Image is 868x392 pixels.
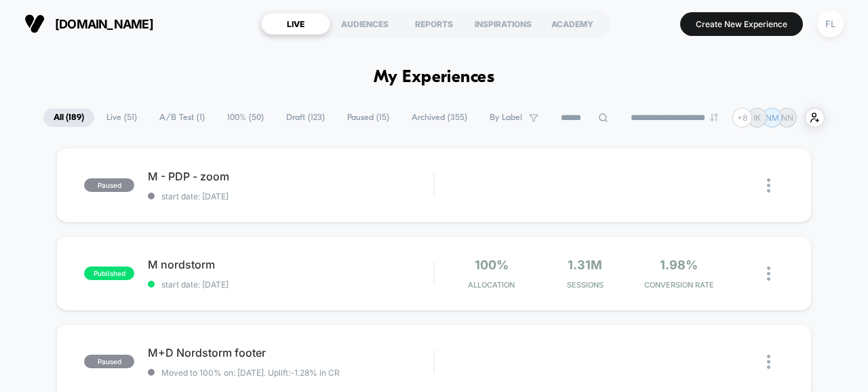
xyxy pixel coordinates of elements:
[469,13,538,35] div: INSPIRATIONS
[399,13,469,35] div: REPORTS
[817,11,844,37] div: FL
[84,178,134,192] span: paused
[710,113,718,121] img: end
[96,109,147,127] span: Live ( 51 )
[568,258,602,272] span: 1.31M
[475,258,509,272] span: 100%
[148,170,433,183] span: M - PDP - zoom
[753,113,761,123] p: IK
[767,178,770,193] img: close
[217,109,274,127] span: 100% ( 50 )
[660,258,698,272] span: 1.98%
[84,355,134,368] span: paused
[337,109,399,127] span: Paused ( 15 )
[766,113,779,123] p: NM
[161,368,340,378] span: Moved to 100% on: [DATE] . Uplift: -1.28% in CR
[43,109,94,127] span: All ( 189 )
[767,267,770,281] img: close
[468,280,515,290] span: Allocation
[148,279,433,290] span: start date: [DATE]
[781,113,793,123] p: NN
[148,191,433,201] span: start date: [DATE]
[542,280,629,290] span: Sessions
[635,280,722,290] span: CONVERSION RATE
[20,13,157,35] button: [DOMAIN_NAME]
[84,267,134,280] span: published
[330,13,399,35] div: AUDIENCES
[148,346,433,359] span: M+D Nordstorm footer
[538,13,607,35] div: ACADEMY
[401,109,477,127] span: Archived ( 355 )
[149,109,215,127] span: A/B Test ( 1 )
[261,13,330,35] div: LIVE
[813,10,848,38] button: FL
[148,258,433,271] span: M nordstorm
[24,14,45,34] img: Visually logo
[276,109,335,127] span: Draft ( 123 )
[680,12,803,36] button: Create New Experience
[490,113,522,123] span: By Label
[374,68,495,87] h1: My Experiences
[732,108,752,128] div: + 8
[55,17,153,31] span: [DOMAIN_NAME]
[767,355,770,369] img: close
